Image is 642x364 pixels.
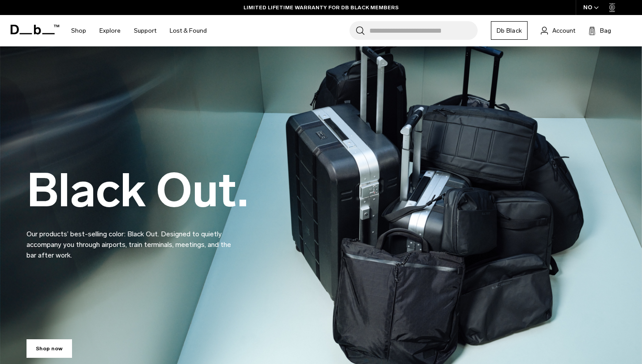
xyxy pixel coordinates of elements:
[600,26,611,35] span: Bag
[552,26,575,35] span: Account
[99,15,121,46] a: Explore
[134,15,156,46] a: Support
[170,15,207,46] a: Lost & Found
[27,167,248,214] h2: Black Out.
[589,25,611,36] button: Bag
[541,25,575,36] a: Account
[71,15,86,46] a: Shop
[243,4,399,11] a: LIMITED LIFETIME WARRANTY FOR DB BLACK MEMBERS
[27,339,72,358] a: Shop now
[27,218,239,261] p: Our products’ best-selling color: Black Out. Designed to quietly accompany you through airports, ...
[65,15,213,46] nav: Main Navigation
[491,21,528,40] a: Db Black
